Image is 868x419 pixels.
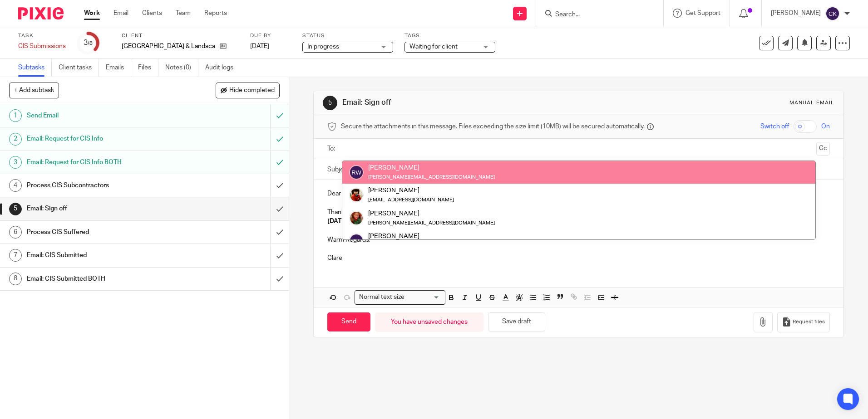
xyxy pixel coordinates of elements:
[349,234,364,248] img: svg%3E
[84,38,93,48] div: 3
[327,253,829,263] p: Clare
[176,9,191,18] a: Team
[250,43,269,49] span: [DATE]
[27,109,183,122] h1: Send Email
[368,232,495,241] div: [PERSON_NAME]
[327,235,829,244] p: Warm Regards,
[9,156,22,169] div: 3
[302,32,393,39] label: Status
[27,272,183,286] h1: Email: CIS Submitted BOTH
[229,87,275,94] span: Hide completed
[368,197,454,202] small: [EMAIL_ADDRESS][DOMAIN_NAME]
[409,44,458,50] span: Waiting for client
[9,226,22,239] div: 6
[18,7,64,19] img: Pixie
[760,122,789,131] span: Switch off
[88,41,93,46] small: /8
[250,32,291,39] label: Due by
[138,59,158,77] a: Files
[142,9,162,18] a: Clients
[368,163,495,172] div: [PERSON_NAME]
[27,132,183,146] h1: Email: Request for CIS Info
[27,156,183,169] h1: Email: Request for CIS Info BOTH
[368,186,454,195] div: [PERSON_NAME]
[327,144,337,153] label: To:
[122,32,239,39] label: Client
[488,312,545,332] button: Save draft
[113,9,128,18] a: Email
[686,10,720,16] span: Get Support
[368,209,495,218] div: [PERSON_NAME]
[327,165,351,174] label: Subject:
[106,59,131,77] a: Emails
[18,32,66,39] label: Task
[205,59,240,77] a: Audit logs
[793,318,825,326] span: Request files
[825,6,840,21] img: svg%3E
[27,202,183,215] h1: Email: Sign off
[368,175,495,180] small: [PERSON_NAME][EMAIL_ADDRESS][DOMAIN_NAME]
[341,122,645,131] span: Secure the attachments in this message. Files exceeding the size limit (10MB) will be secured aut...
[122,42,215,51] p: [GEOGRAPHIC_DATA] & Landscaping
[349,211,364,225] img: sallycropped.JPG
[349,188,364,202] img: Phil%20Baby%20pictures%20(3).JPG
[9,83,59,98] button: + Add subtask
[554,11,636,19] input: Search
[84,9,100,18] a: Work
[18,59,52,77] a: Subtasks
[349,165,364,180] img: svg%3E
[777,312,830,332] button: Request files
[27,179,183,192] h1: Process CIS Subcontractors
[771,9,821,18] p: [PERSON_NAME]
[407,292,440,302] input: Search for option
[204,9,227,18] a: Reports
[789,99,834,107] div: Manual email
[327,189,829,198] p: Dear [PERSON_NAME],
[165,59,198,77] a: Notes (0)
[307,44,339,50] span: In progress
[327,208,829,226] p: Thank you for providing all of the missing invoices, please find attached your CIS Summary for th...
[368,220,495,225] small: [PERSON_NAME][EMAIL_ADDRESS][DOMAIN_NAME]
[323,96,337,110] div: 5
[342,98,598,107] h1: Email: Sign off
[9,273,22,285] div: 8
[355,290,445,304] div: Search for option
[216,83,280,98] button: Hide completed
[816,142,830,156] button: Cc
[327,312,370,332] input: Send
[404,32,495,39] label: Tags
[27,248,183,262] h1: Email: CIS Submitted
[9,203,22,215] div: 5
[9,249,22,262] div: 7
[9,133,22,146] div: 2
[27,225,183,239] h1: Process CIS Suffered
[9,109,22,122] div: 1
[821,122,830,131] span: On
[59,59,99,77] a: Client tasks
[18,42,66,51] div: CIS Submissions
[357,292,406,302] span: Normal text size
[9,179,22,192] div: 4
[375,312,483,332] div: You have unsaved changes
